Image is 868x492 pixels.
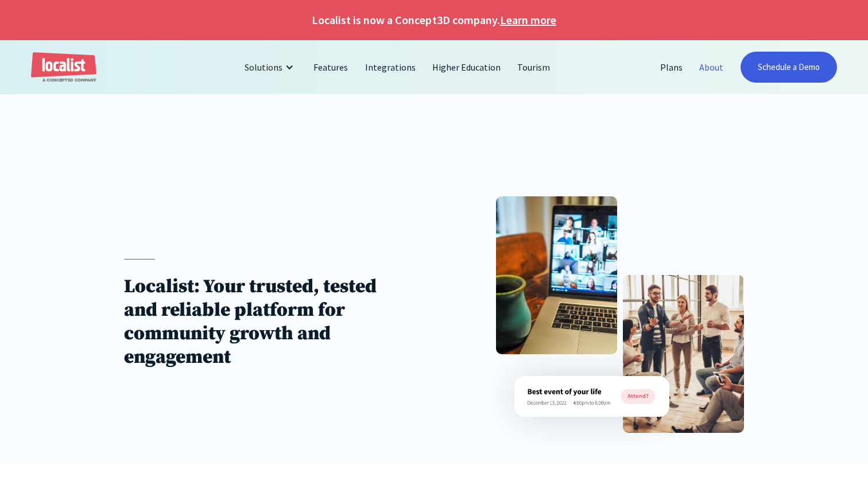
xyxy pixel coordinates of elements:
[691,53,732,81] a: About
[623,275,744,433] img: About Localist
[124,275,403,369] h1: Localist: Your trusted, tested and reliable platform for community growth and engagement
[509,53,559,81] a: Tourism
[31,52,96,83] a: home
[741,52,837,83] a: Schedule a Demo
[652,53,691,81] a: Plans
[236,53,305,81] div: Solutions
[305,53,356,81] a: Features
[357,53,424,81] a: Integrations
[514,376,669,417] img: About Localist
[424,53,509,81] a: Higher Education
[500,11,556,29] a: Learn more
[496,196,617,354] img: About Localist
[245,60,282,74] div: Solutions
